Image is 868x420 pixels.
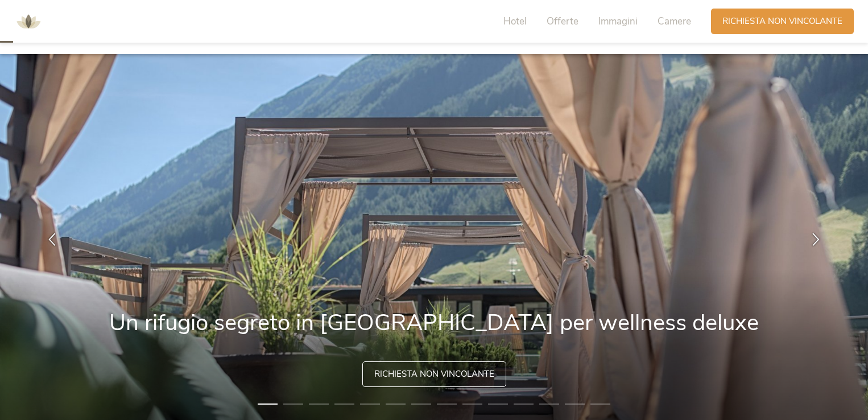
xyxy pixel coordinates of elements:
img: AMONTI & LUNARIS Wellnessresort [11,5,46,39]
span: Richiesta non vincolante [374,368,494,380]
span: Offerte [547,15,578,28]
span: Hotel [503,15,527,28]
span: Richiesta non vincolante [722,15,842,27]
span: Camere [658,15,691,28]
span: Immagini [598,15,638,28]
a: AMONTI & LUNARIS Wellnessresort [11,17,46,25]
